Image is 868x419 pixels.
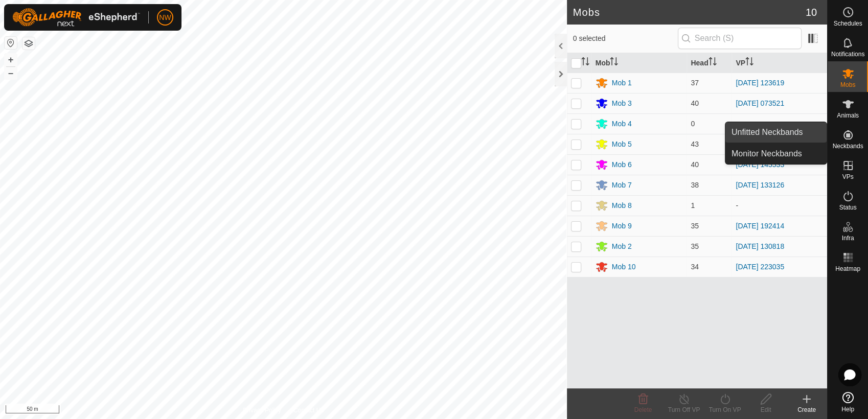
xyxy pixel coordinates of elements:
div: Mob 10 [612,262,636,272]
a: Privacy Policy [243,406,281,415]
div: Mob 5 [612,139,632,150]
span: Heatmap [835,266,860,272]
button: Map Layers [22,37,35,50]
div: Mob 9 [612,221,632,231]
span: Notifications [831,51,864,57]
div: Mob 4 [612,119,632,129]
a: [DATE] 133126 [736,181,784,189]
span: Monitor Neckbands [732,148,802,160]
div: Create [786,405,827,414]
span: Status [839,204,856,211]
img: Gallagher Logo [12,8,140,27]
span: NW [159,12,171,23]
span: 40 [691,160,699,169]
a: [DATE] 192414 [736,222,784,230]
a: [DATE] 145533 [736,160,784,169]
div: Mob 3 [612,98,632,109]
div: Turn Off VP [664,405,704,414]
p-sorticon: Activate to sort [709,59,717,67]
span: 0 [691,120,695,128]
div: Mob 1 [612,78,632,88]
a: [DATE] 073521 [736,99,784,107]
span: 10 [806,5,817,20]
p-sorticon: Activate to sort [581,59,589,67]
button: + [5,54,17,66]
button: – [5,67,17,79]
a: [DATE] 123619 [736,79,784,87]
a: Unfitted Neckbands [725,122,827,143]
a: Help [828,388,868,416]
span: Infra [841,235,854,241]
span: 34 [691,263,699,271]
span: 1 [691,201,695,209]
a: [DATE] 223035 [736,263,784,271]
p-sorticon: Activate to sort [745,59,753,67]
div: Mob 2 [612,241,632,252]
p-sorticon: Activate to sort [610,59,618,67]
div: Turn On VP [704,405,745,414]
input: Search (S) [678,28,802,49]
span: 35 [691,222,699,230]
span: Animals [837,112,859,119]
th: VP [732,53,827,73]
a: Monitor Neckbands [725,144,827,164]
span: 0 selected [573,33,678,44]
span: Help [841,406,854,412]
span: VPs [842,174,853,180]
th: Head [687,53,732,73]
span: Neckbands [832,143,863,149]
span: Unfitted Neckbands [732,126,803,138]
span: 38 [691,181,699,189]
a: Contact Us [293,406,324,415]
div: Edit [745,405,786,414]
span: 37 [691,79,699,87]
td: - [732,195,827,216]
span: 43 [691,140,699,148]
a: [DATE] 130818 [736,242,784,250]
div: Mob 6 [612,159,632,170]
span: Schedules [833,20,862,27]
td: - [732,113,827,134]
span: Delete [634,406,652,413]
div: Mob 7 [612,180,632,191]
h2: Mobs [573,6,806,18]
div: Mob 8 [612,200,632,211]
th: Mob [591,53,687,73]
span: 35 [691,242,699,250]
button: Reset Map [5,37,17,49]
span: Mobs [840,82,855,88]
span: 40 [691,99,699,107]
